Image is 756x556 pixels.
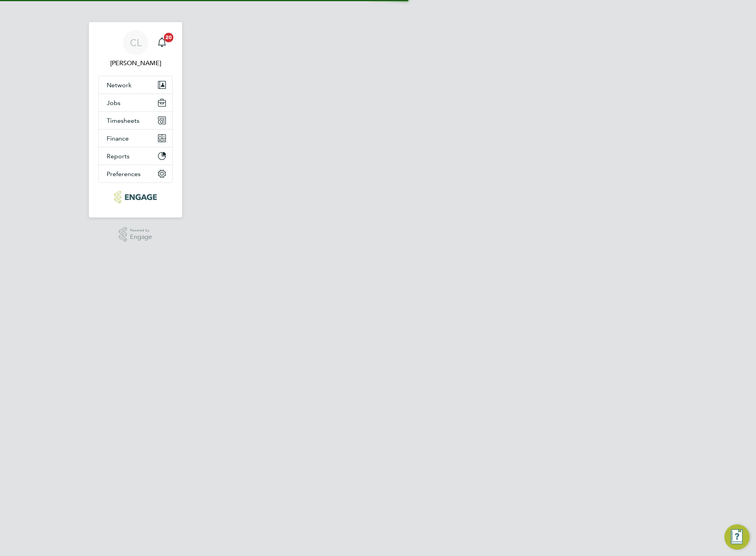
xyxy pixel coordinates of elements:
[154,30,170,55] a: 20
[98,58,173,68] span: Chloe Lyons
[107,117,139,124] span: Timesheets
[99,130,172,147] button: Finance
[130,227,152,234] span: Powered by
[99,147,172,165] button: Reports
[107,170,141,178] span: Preferences
[130,38,141,48] span: CL
[724,524,750,550] button: Engage Resource Center
[107,135,129,142] span: Finance
[99,76,172,94] button: Network
[99,165,172,182] button: Preferences
[98,191,173,203] a: Go to home page
[99,94,172,111] button: Jobs
[107,81,132,89] span: Network
[89,22,182,218] nav: Main navigation
[114,191,156,203] img: protechltd-logo-retina.png
[107,99,120,107] span: Jobs
[164,33,173,42] span: 20
[98,30,173,68] a: CL[PERSON_NAME]
[119,227,152,242] a: Powered byEngage
[107,152,130,160] span: Reports
[130,234,152,240] span: Engage
[99,112,172,129] button: Timesheets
